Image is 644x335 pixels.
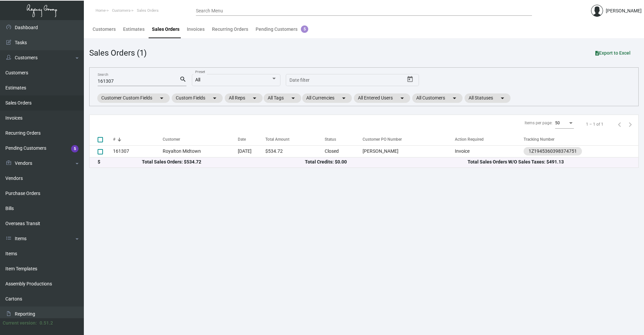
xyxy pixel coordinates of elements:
[40,320,53,327] div: 0.51.2
[405,74,416,85] button: Open calendar
[591,5,603,17] img: admin@bootstrapmaster.com
[340,94,348,102] mat-icon: arrow_drop_down
[137,8,159,13] span: Sales Orders
[359,145,455,157] td: [PERSON_NAME]
[555,121,560,125] span: 50
[238,145,266,157] td: [DATE]
[524,136,638,142] div: Tracking Number
[187,26,205,33] div: Invoices
[529,148,577,155] div: 1Z1945360398374751
[265,136,289,142] div: Total Amount
[586,121,603,127] div: 1 – 1 of 1
[468,158,630,165] div: Total Sales Orders W/O Sales Taxes: $491.13
[163,145,238,157] td: Royalton Midtown
[3,320,37,327] div: Current version:
[316,78,372,83] input: End date
[212,26,248,33] div: Recurring Orders
[152,26,179,33] div: Sales Orders
[455,136,484,142] div: Action Required
[113,136,163,142] div: #
[179,75,186,83] mat-icon: search
[123,26,145,33] div: Estimates
[264,93,301,103] mat-chip: All Tags
[98,158,142,165] div: $
[625,119,636,130] button: Next page
[113,145,163,157] td: 161307
[89,47,147,59] div: Sales Orders (1)
[251,94,259,102] mat-icon: arrow_drop_down
[265,136,325,142] div: Total Amount
[163,136,238,142] div: Customer
[172,93,223,103] mat-chip: Custom Fields
[289,94,297,102] mat-icon: arrow_drop_down
[238,136,246,142] div: Date
[525,120,552,126] div: Items per page:
[498,94,506,102] mat-icon: arrow_drop_down
[97,93,170,103] mat-chip: Customer Custom Fields
[256,26,308,33] div: Pending Customers
[363,136,402,142] div: Customer PO Number
[524,136,554,142] div: Tracking Number
[93,26,116,33] div: Customers
[96,8,106,13] span: Home
[302,93,352,103] mat-chip: All Currencies
[465,93,511,103] mat-chip: All Statuses
[555,121,574,126] mat-select: Items per page:
[325,136,359,142] div: Status
[606,7,642,14] div: [PERSON_NAME]
[289,78,310,83] input: Start date
[113,136,115,142] div: #
[455,136,524,142] div: Action Required
[590,47,636,59] button: Export to Excel
[450,94,459,102] mat-icon: arrow_drop_down
[225,93,263,103] mat-chip: All Reps
[142,158,305,165] div: Total Sales Orders: $534.72
[238,136,266,142] div: Date
[305,158,468,165] div: Total Credits: $0.00
[595,50,631,56] span: Export to Excel
[398,94,406,102] mat-icon: arrow_drop_down
[325,136,336,142] div: Status
[363,136,455,142] div: Customer PO Number
[325,145,359,157] td: Closed
[195,77,200,82] span: All
[614,119,625,130] button: Previous page
[455,145,524,157] td: Invoice
[412,93,463,103] mat-chip: All Customers
[158,94,166,102] mat-icon: arrow_drop_down
[265,145,325,157] td: $534.72
[163,136,180,142] div: Customer
[354,93,410,103] mat-chip: All Entered Users
[112,8,130,13] span: Customers
[211,94,219,102] mat-icon: arrow_drop_down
